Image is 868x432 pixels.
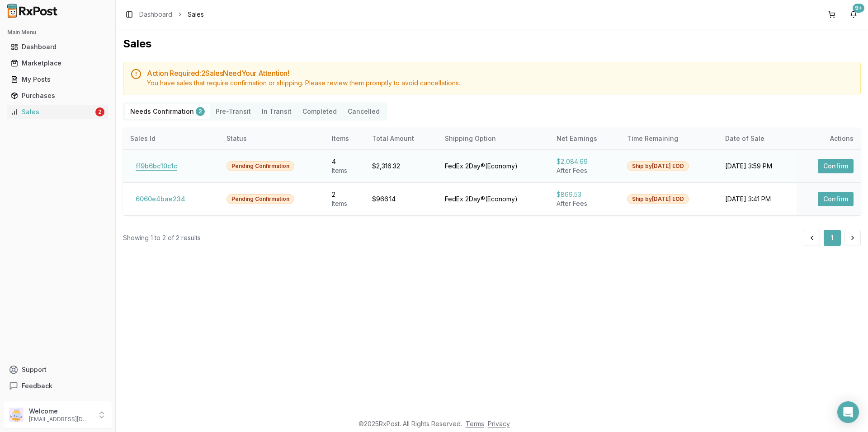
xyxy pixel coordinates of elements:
div: Pending Confirmation [226,194,294,204]
span: Feedback [22,381,52,390]
a: Dashboard [139,10,172,19]
th: Time Remaining [620,128,717,149]
p: [EMAIL_ADDRESS][DOMAIN_NAME] [29,416,92,423]
button: 6060e4bae234 [130,192,191,206]
div: $2,084.69 [557,157,613,166]
button: Support [4,362,112,378]
div: 9+ [853,4,864,13]
button: Dashboard [4,40,112,54]
th: Actions [797,128,861,149]
button: Completed [297,104,342,119]
a: Marketplace [7,55,108,71]
button: Marketplace [4,56,112,70]
nav: breadcrumb [139,10,204,19]
button: In Transit [256,104,297,119]
div: 2 [196,107,205,116]
h5: Action Required: 2 Sale s Need Your Attention! [147,70,853,77]
button: Feedback [4,378,112,394]
div: Purchases [11,91,104,100]
th: Shipping Option [438,128,549,149]
div: $869.53 [557,190,613,199]
div: You have sales that require confirmation or shipping. Please review them promptly to avoid cancel... [147,79,853,88]
th: Net Earnings [549,128,620,149]
th: Total Amount [365,128,437,149]
div: [DATE] 3:59 PM [725,162,789,171]
p: Welcome [29,407,92,416]
div: Pending Confirmation [226,161,294,171]
th: Date of Sale [718,128,797,149]
a: Sales2 [7,104,108,120]
button: 9+ [846,7,861,22]
div: After Fees [557,166,613,175]
th: Items [325,128,365,149]
div: Item s [332,166,358,175]
button: My Posts [4,72,112,87]
a: Purchases [7,88,108,104]
div: 2 [332,190,358,199]
a: Terms [466,420,484,427]
div: My Posts [11,75,104,84]
div: 2 [95,107,104,116]
div: Marketplace [11,59,104,68]
div: 4 [332,157,358,166]
button: Sales2 [4,105,112,119]
th: Status [219,128,325,149]
div: Dashboard [11,42,104,51]
div: After Fees [557,199,613,208]
th: Sales Id [123,128,219,149]
img: RxPost Logo [4,4,61,18]
div: Ship by [DATE] EOD [627,161,689,171]
div: FedEx 2Day® ( Economy ) [445,162,542,171]
h2: Main Menu [7,29,108,36]
button: Purchases [4,88,112,103]
button: Cancelled [342,104,385,119]
div: Open Intercom Messenger [837,401,859,423]
button: ff9b6bc10c1c [130,159,183,173]
div: Sales [11,107,94,116]
div: Showing 1 to 2 of 2 results [123,233,201,242]
div: $2,316.32 [372,162,430,171]
div: Ship by [DATE] EOD [627,194,689,204]
div: FedEx 2Day® ( Economy ) [445,195,542,204]
h1: Sales [123,37,861,51]
span: Sales [188,10,204,19]
div: $966.14 [372,195,430,204]
button: Pre-Transit [210,104,256,119]
button: Confirm [818,192,854,206]
button: Needs Confirmation [125,104,210,119]
div: [DATE] 3:41 PM [725,195,789,204]
a: Privacy [488,420,510,427]
button: Confirm [818,159,854,173]
img: User avatar [9,408,24,422]
a: Dashboard [7,39,108,55]
div: Item s [332,199,358,208]
button: 1 [824,230,841,246]
a: My Posts [7,71,108,88]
